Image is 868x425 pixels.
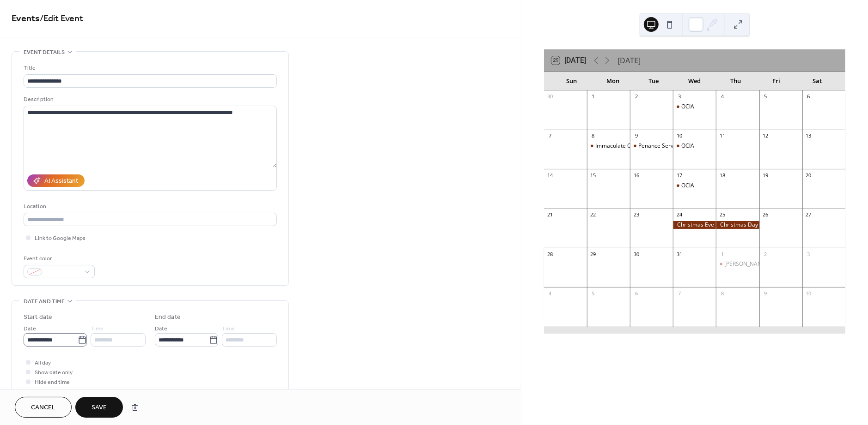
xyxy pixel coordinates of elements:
[617,55,641,66] div: [DATE]
[24,254,93,263] div: Event color
[222,324,235,334] span: Time
[719,172,726,179] div: 18
[24,202,275,211] div: Location
[676,290,683,297] div: 7
[805,132,812,139] div: 13
[27,174,85,187] button: AI Assistant
[595,142,656,150] div: Immaculate Conception
[547,93,554,100] div: 30
[35,359,51,368] span: All day
[91,324,104,334] span: Time
[40,10,83,28] span: / Edit Event
[762,172,769,179] div: 19
[681,103,694,111] div: OCIA
[762,132,769,139] div: 12
[592,72,633,90] div: Mon
[638,142,681,150] div: Penance Service
[673,221,716,229] div: Christmas Eve
[762,251,769,257] div: 2
[548,54,589,67] button: 29[DATE]
[676,93,683,100] div: 3
[673,182,716,190] div: OCIA
[676,251,683,257] div: 31
[762,290,769,297] div: 9
[630,142,673,150] div: Penance Service
[35,368,73,378] span: Show date only
[805,93,812,100] div: 6
[155,312,181,322] div: End date
[15,397,72,418] button: Cancel
[719,211,726,218] div: 25
[547,251,554,257] div: 28
[92,403,107,413] span: Save
[633,290,640,297] div: 6
[35,234,86,244] span: Link to Google Maps
[681,142,694,150] div: OCIA
[633,72,674,90] div: Tue
[633,132,640,139] div: 9
[551,72,593,90] div: Sun
[590,251,597,257] div: 29
[24,312,52,322] div: Start date
[797,72,838,90] div: Sat
[676,172,683,179] div: 17
[673,142,716,150] div: OCIA
[805,251,812,257] div: 3
[681,182,694,190] div: OCIA
[633,251,640,257] div: 30
[633,172,640,179] div: 16
[719,290,726,297] div: 8
[805,211,812,218] div: 27
[805,172,812,179] div: 20
[547,290,554,297] div: 4
[762,211,769,218] div: 26
[756,72,797,90] div: Fri
[12,10,40,28] a: Events
[633,211,640,218] div: 23
[590,211,597,218] div: 22
[715,72,756,90] div: Thu
[716,221,759,229] div: Christmas Day
[590,290,597,297] div: 5
[24,297,65,306] span: Date and time
[44,177,78,186] div: AI Assistant
[673,103,716,111] div: OCIA
[35,378,70,388] span: Hide end time
[719,251,726,257] div: 1
[724,260,808,268] div: [PERSON_NAME], Mother of God
[805,290,812,297] div: 10
[716,260,759,268] div: Mary, Mother of God
[676,132,683,139] div: 10
[24,95,275,104] div: Description
[547,211,554,218] div: 21
[674,72,715,90] div: Wed
[547,172,554,179] div: 14
[75,397,123,418] button: Save
[31,403,55,413] span: Cancel
[590,172,597,179] div: 15
[719,93,726,100] div: 4
[24,63,275,73] div: Title
[676,211,683,218] div: 24
[155,324,167,334] span: Date
[762,93,769,100] div: 5
[24,324,36,334] span: Date
[590,93,597,100] div: 1
[590,132,597,139] div: 8
[719,132,726,139] div: 11
[24,48,65,57] span: Event details
[547,132,554,139] div: 7
[587,142,630,150] div: Immaculate Conception
[633,93,640,100] div: 2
